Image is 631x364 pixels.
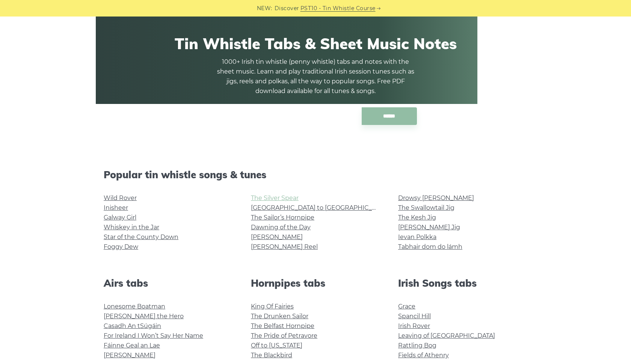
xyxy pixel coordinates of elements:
a: Fáinne Geal an Lae [104,342,160,349]
a: Dawning of the Day [251,224,311,231]
a: The Kesh Jig [398,214,436,221]
h2: Irish Songs tabs [398,277,527,289]
a: Leaving of [GEOGRAPHIC_DATA] [398,332,495,339]
a: Foggy Dew [104,243,138,250]
a: Off to [US_STATE] [251,342,302,349]
a: Ievan Polkka [398,233,436,241]
a: [PERSON_NAME] the Hero [104,313,184,320]
a: The Belfast Hornpipe [251,322,314,329]
a: The Pride of Petravore [251,332,317,339]
a: The Sailor’s Hornpipe [251,214,314,221]
p: 1000+ Irish tin whistle (penny whistle) tabs and notes with the sheet music. Learn and play tradi... [214,57,417,96]
h2: Airs tabs [104,277,233,289]
a: For Ireland I Won’t Say Her Name [104,332,203,339]
a: [PERSON_NAME] [104,352,155,359]
a: [GEOGRAPHIC_DATA] to [GEOGRAPHIC_DATA] [251,204,389,211]
a: Wild Rover [104,194,137,202]
span: Discover [275,4,299,13]
a: Whiskey in the Jar [104,224,159,231]
a: The Swallowtail Jig [398,204,454,211]
a: Lonesome Boatman [104,303,165,310]
h2: Popular tin whistle songs & tunes [104,169,527,180]
span: NEW: [257,4,272,13]
a: The Silver Spear [251,194,299,202]
a: Casadh An tSúgáin [104,322,161,329]
a: [PERSON_NAME] Reel [251,243,318,250]
a: Irish Rover [398,322,430,329]
a: [PERSON_NAME] [251,233,303,241]
a: Tabhair dom do lámh [398,243,462,250]
a: King Of Fairies [251,303,294,310]
a: Galway Girl [104,214,136,221]
a: Spancil Hill [398,313,431,320]
a: Fields of Athenry [398,352,449,359]
h2: Hornpipes tabs [251,277,380,289]
a: Grace [398,303,415,310]
a: The Drunken Sailor [251,313,308,320]
a: Inisheer [104,204,128,211]
a: Drowsy [PERSON_NAME] [398,194,474,202]
a: Rattling Bog [398,342,436,349]
a: Star of the County Down [104,233,178,241]
a: The Blackbird [251,352,292,359]
a: PST10 - Tin Whistle Course [300,4,376,13]
a: [PERSON_NAME] Jig [398,224,460,231]
h1: Tin Whistle Tabs & Sheet Music Notes [104,35,527,53]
